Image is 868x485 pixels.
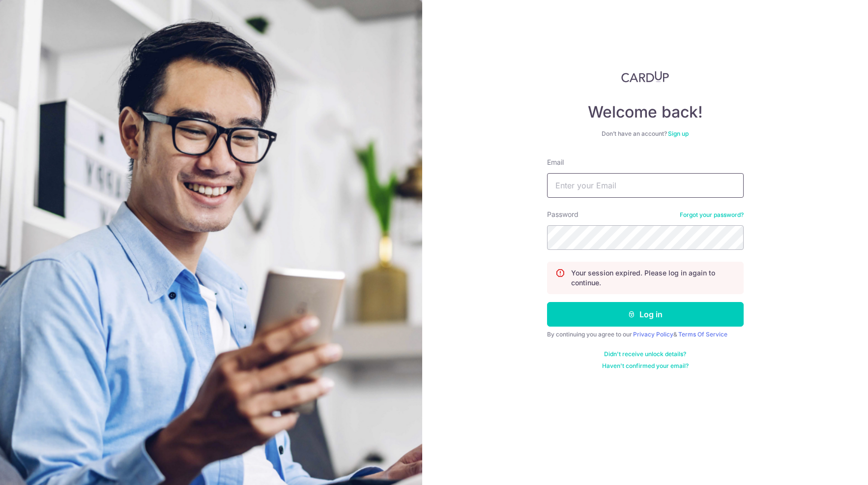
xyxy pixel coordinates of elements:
[604,350,686,358] a: Didn't receive unlock details?
[547,302,744,327] button: Log in
[547,331,744,338] div: By continuing you agree to our &
[547,210,579,219] label: Password
[571,268,735,288] p: Your session expired. Please log in again to continue.
[547,130,744,138] div: Don’t have an account?
[547,157,564,167] label: Email
[602,362,689,370] a: Haven't confirmed your email?
[678,331,727,338] a: Terms Of Service
[668,130,689,137] a: Sign up
[680,211,744,219] a: Forgot your password?
[23,7,43,16] span: Help
[547,173,744,198] input: Enter your Email
[547,102,744,122] h4: Welcome back!
[633,331,673,338] a: Privacy Policy
[621,71,669,83] img: CardUp Logo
